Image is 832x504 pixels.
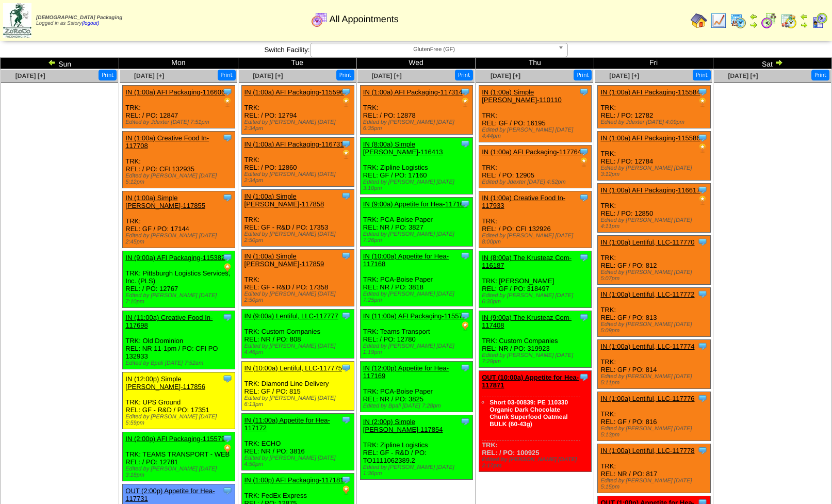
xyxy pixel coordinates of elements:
span: [DATE] [+] [134,72,164,79]
div: TRK: REL: / PO: CFI 132926 [479,191,592,248]
img: line_graph.gif [710,12,727,29]
img: Tooltip [341,475,351,485]
img: calendarprod.gif [730,12,746,29]
img: Tooltip [222,252,233,263]
img: PO [222,263,233,273]
img: arrowleft.gif [48,58,56,67]
a: (logout) [81,21,99,26]
img: Tooltip [579,312,589,322]
img: home.gif [691,12,707,29]
a: IN (1:00a) Lentiful, LLC-117772 [600,290,694,298]
div: TRK: [PERSON_NAME] REL: GF / PO: 318497 [479,251,592,308]
img: arrowright.gif [800,21,808,29]
img: Tooltip [697,341,708,351]
td: Thu [476,58,594,69]
div: TRK: PCA-Boise Paper REL: NR / PO: 3825 [360,362,472,412]
div: Edited by Jdexter [DATE] 4:52pm [482,179,591,185]
img: Tooltip [222,485,233,496]
span: [DATE] [+] [253,72,283,79]
div: TRK: Custom Companies REL: NR / PO: 319923 [479,311,592,368]
a: IN (11:00a) Appetite for Hea-117172 [244,416,330,432]
div: Edited by [PERSON_NAME] [DATE] 5:09pm [600,321,710,334]
div: TRK: REL: / PO: 12794 [241,86,354,135]
a: IN (1:00a) Simple [PERSON_NAME]-117859 [244,252,324,268]
img: Tooltip [222,133,233,143]
img: arrowright.gif [775,58,783,67]
div: Edited by [PERSON_NAME] [DATE] 5:59pm [125,414,235,426]
button: Print [218,70,236,80]
a: [DATE] [+] [15,72,45,79]
a: IN (10:00a) Lentiful, LLC-117775 [244,364,342,372]
a: IN (1:00a) Lentiful, LLC-117778 [600,447,694,454]
a: IN (1:00a) Simple [PERSON_NAME]-117858 [244,192,324,208]
a: [DATE] [+] [728,72,758,79]
img: Tooltip [341,415,351,425]
div: Edited by [PERSON_NAME] [DATE] 2:17pm [482,457,591,469]
div: TRK: REL: GF - R&D / PO: 17353 [241,190,354,247]
div: Edited by [PERSON_NAME] [DATE] 6:35pm [363,119,472,132]
div: Edited by Bpali [DATE] 7:28pm [363,403,472,409]
img: Tooltip [341,311,351,321]
a: IN (9:00a) The Krusteaz Com-117408 [482,314,572,329]
a: IN (2:00p) AFI Packaging-115579 [125,435,225,443]
a: IN (11:00a) Creative Food In-117698 [125,314,213,329]
img: Tooltip [579,192,589,203]
span: [DATE] [+] [609,72,639,79]
img: Tooltip [341,191,351,201]
img: Tooltip [460,139,470,149]
a: IN (9:00a) AFI Packaging-115382 [125,254,225,262]
a: IN (2:00p) Simple [PERSON_NAME]-117854 [363,418,443,433]
img: Tooltip [222,433,233,444]
img: PO [222,444,233,454]
div: TRK: REL: / PO: 12782 [598,86,710,128]
div: Edited by [PERSON_NAME] [DATE] 7:10pm [125,292,235,305]
img: Tooltip [460,311,470,321]
div: TRK: TEAMS TRANSPORT - WEB REL: / PO: 12781 [123,432,235,481]
img: calendarblend.gif [761,12,777,29]
div: Edited by [PERSON_NAME] [DATE] 7:29pm [482,352,591,365]
div: TRK: REL: GF / PO: 814 [598,340,710,389]
div: TRK: Old Dominion REL: NR 11-1pm / PO: CFI PO 132933 [123,311,235,369]
img: Tooltip [579,147,589,157]
div: Edited by [PERSON_NAME] [DATE] 2:34pm [244,119,354,132]
div: Edited by [PERSON_NAME] [DATE] 5:15pm [600,478,710,490]
img: Tooltip [341,363,351,373]
div: TRK: REL: / PO: 12878 [360,86,472,135]
a: IN (10:00a) Appetite for Hea-117168 [363,252,449,268]
a: OUT (10:00a) Appetite for Hea-117871 [482,373,579,389]
a: IN (12:00p) Simple [PERSON_NAME]-117856 [125,375,205,391]
img: Tooltip [579,372,589,382]
img: Tooltip [341,251,351,261]
div: TRK: Pittsburgh Logistics Services, Inc. (PLS) REL: / PO: 12767 [123,251,235,308]
img: PO [460,321,470,331]
div: Edited by [PERSON_NAME] [DATE] 6:30pm [482,292,591,305]
div: Edited by [PERSON_NAME] [DATE] 5:13pm [600,426,710,438]
div: Edited by [PERSON_NAME] [DATE] 2:50pm [244,231,354,243]
button: Print [336,70,354,80]
a: IN (1:00a) Lentiful, LLC-117774 [600,343,694,350]
div: Edited by [PERSON_NAME] [DATE] 1:36pm [363,464,472,477]
div: Edited by [PERSON_NAME] [DATE] 3:12pm [600,165,710,177]
img: Tooltip [460,416,470,427]
img: Tooltip [341,87,351,97]
div: Edited by Bpali [DATE] 7:52am [125,360,235,366]
span: [DEMOGRAPHIC_DATA] Packaging [36,15,122,21]
div: TRK: REL: / PO: 12850 [598,184,710,233]
div: Edited by [PERSON_NAME] [DATE] 4:44pm [482,127,591,139]
div: Edited by [PERSON_NAME] [DATE] 5:12pm [125,173,235,185]
img: Tooltip [697,393,708,403]
div: TRK: Diamond Line Delivery REL: GF / PO: 815 [241,362,354,411]
div: Edited by [PERSON_NAME] [DATE] 4:11pm [600,217,710,230]
img: calendarall.gif [311,11,328,27]
img: Tooltip [222,192,233,203]
a: IN (1:00a) Creative Food In-117933 [482,194,565,209]
div: TRK: REL: / PO: CFI 132935 [123,132,235,188]
div: Edited by [PERSON_NAME] [DATE] 2:45pm [125,233,235,245]
a: IN (9:00a) Appetite for Hea-117167 [363,200,467,208]
div: TRK: Teams Transport REL: / PO: 12780 [360,310,472,359]
img: Tooltip [697,237,708,247]
a: IN (1:00a) Simple [PERSON_NAME]-110110 [482,88,562,104]
a: IN (1:00a) Lentiful, LLC-117776 [600,395,694,402]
